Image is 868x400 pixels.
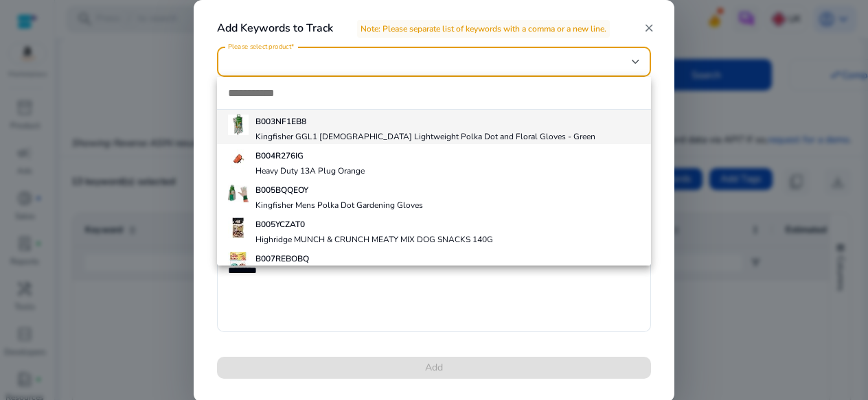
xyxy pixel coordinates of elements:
img: Pets Play Rubber Balls for Pet Dogs, Pack of 2 [228,252,249,272]
img: Kingfisher GGL1 Ladies Lightweight Polka Dot and Floral Gloves - Green [228,115,249,135]
h5: B004R276IG [255,150,365,161]
img: Highridge MUNCH & CRUNCH MEATY MIX DOG SNACKS 140G [228,217,249,238]
h4: Highridge MUNCH & CRUNCH MEATY MIX DOG SNACKS 140G [255,234,493,245]
h4: Kingfisher Mens Polka Dot Gardening Gloves [255,200,423,211]
input: dropdown search [217,77,651,109]
h5: B007REBOBQ [255,253,428,264]
h5: B005BQQEOY [255,185,423,196]
img: Heavy Duty 13A Plug Orange [228,149,249,169]
h5: B005YCZAT0 [255,219,493,230]
h4: Kingfisher GGL1 [DEMOGRAPHIC_DATA] Lightweight Polka Dot and Floral Gloves - Green [255,131,595,142]
img: Kingfisher Mens Polka Dot Gardening Gloves [228,183,249,204]
h4: Heavy Duty 13A Plug Orange [255,165,365,176]
h5: B003NF1EB8 [255,116,595,127]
